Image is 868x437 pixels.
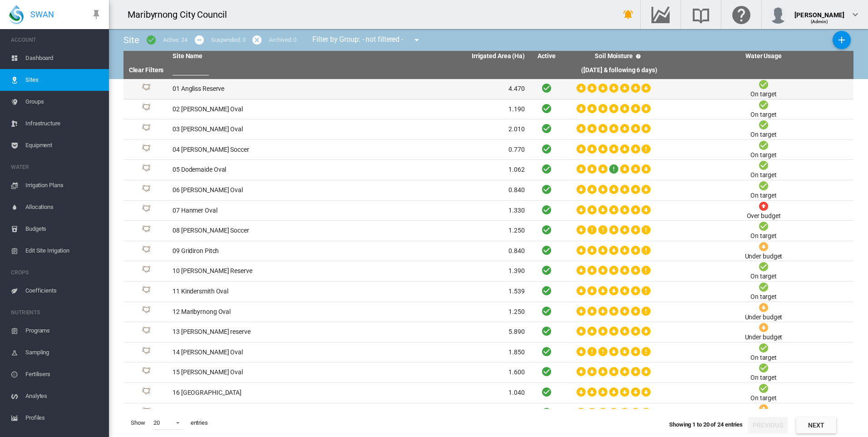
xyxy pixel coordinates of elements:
[9,5,24,24] img: SWAN-Landscape-Logo-Colour-drop.png
[141,124,152,135] img: 1.svg
[750,110,777,119] div: On target
[127,104,165,114] div: Site Id: 38366
[306,31,429,49] div: Filter by Group: - not filtered -
[127,164,165,175] div: Site Id: 38359
[349,403,528,423] td: 1.600
[169,403,349,423] td: 17 [PERSON_NAME] Reserve
[141,164,152,175] img: 1.svg
[141,327,152,338] img: 1.svg
[163,36,187,44] div: Active: 24
[25,134,102,156] span: Equipment
[169,180,349,200] td: 06 [PERSON_NAME] Oval
[127,144,165,155] div: Site Id: 38356
[169,160,349,180] td: 05 Dodemaide Oval
[169,241,349,261] td: 09 Gridiron Pitch
[669,421,743,428] span: Showing 1 to 20 of 24 entries
[141,266,152,277] img: 1.svg
[127,225,165,236] div: Site Id: 38368
[25,363,102,385] span: Fertilisers
[123,282,853,302] tr: Site Id: 38390 11 Kindersmith Oval 1.539 On target
[633,51,644,62] md-icon: icon-help-circle
[750,232,777,241] div: On target
[127,246,165,257] div: Site Id: 38358
[123,241,853,262] tr: Site Id: 38358 09 Gridiron Pitch 0.840 Under budget
[123,99,853,120] tr: Site Id: 38366 02 [PERSON_NAME] Oval 1.190 On target
[127,124,165,135] div: Site Id: 38355
[269,36,296,44] div: Archived: 0
[141,225,152,236] img: 1.svg
[141,306,152,317] img: 1.svg
[169,363,349,382] td: 15 [PERSON_NAME] Oval
[750,373,777,382] div: On target
[123,221,853,241] tr: Site Id: 38368 08 [PERSON_NAME] Soccer 1.250 On target
[169,383,349,403] td: 16 [GEOGRAPHIC_DATA]
[169,221,349,241] td: 08 [PERSON_NAME] Soccer
[750,130,777,139] div: On target
[411,35,422,45] md-icon: icon-menu-down
[194,35,205,45] md-icon: icon-minus-circle
[169,282,349,302] td: 11 Kindersmith Oval
[123,140,853,160] tr: Site Id: 38356 04 [PERSON_NAME] Soccer 0.770 On target
[123,79,853,99] tr: Site Id: 38354 01 Angliss Reserve 4.470 On target
[349,363,528,382] td: 1.600
[745,333,783,342] div: Under budget
[169,99,349,119] td: 02 [PERSON_NAME] Oval
[349,282,528,302] td: 1.539
[25,385,102,407] span: Analytes
[127,347,165,358] div: Site Id: 38400
[750,394,777,403] div: On target
[25,218,102,240] span: Budgets
[750,171,777,180] div: On target
[349,119,528,139] td: 2.010
[349,140,528,160] td: 0.770
[11,160,102,174] span: WATER
[349,261,528,281] td: 1.390
[25,196,102,218] span: Allocations
[141,144,152,155] img: 1.svg
[619,5,637,24] button: icon-bell-ring
[127,266,165,277] div: Site Id: 38392
[123,363,853,383] tr: Site Id: 38380 15 [PERSON_NAME] Oval 1.600 On target
[528,51,565,62] th: Active
[747,212,781,221] div: Over budget
[811,19,829,24] span: (Admin)
[123,343,853,363] tr: Site Id: 38400 14 [PERSON_NAME] Oval 1.850 On target
[25,174,102,196] span: Irrigation Plans
[123,322,853,343] tr: Site Id: 38394 13 [PERSON_NAME] reserve 5.890 Under budget
[169,51,349,62] th: Site Name
[349,160,528,180] td: 1.062
[25,47,102,69] span: Dashboard
[748,417,788,433] button: Previous
[123,35,139,45] span: Site
[141,84,152,94] img: 1.svg
[750,191,777,200] div: On target
[169,79,349,99] td: 01 Angliss Reserve
[833,31,851,49] button: Add New Site, define start date
[349,241,528,261] td: 0.840
[25,342,102,363] span: Sampling
[836,35,847,45] md-icon: icon-plus
[750,272,777,281] div: On target
[91,9,102,20] md-icon: icon-pin
[565,62,674,79] th: ([DATE] & following 6 days)
[169,140,349,160] td: 04 [PERSON_NAME] Soccer
[127,407,165,418] div: Site Id: 38371
[745,313,783,322] div: Under budget
[141,104,152,114] img: 1.svg
[11,265,102,280] span: CROPS
[349,201,528,221] td: 1.330
[141,246,152,257] img: 1.svg
[252,35,262,45] md-icon: icon-cancel
[169,322,349,342] td: 13 [PERSON_NAME] reserve
[123,160,853,180] tr: Site Id: 38359 05 Dodemaide Oval 1.062 On target
[745,252,783,261] div: Under budget
[146,35,157,45] md-icon: icon-checkbox-marked-circle
[750,353,777,363] div: On target
[123,119,853,140] tr: Site Id: 38355 03 [PERSON_NAME] Oval 2.010 On target
[127,415,149,431] span: Show
[730,9,752,20] md-icon: Click here for help
[25,91,102,113] span: Groups
[141,185,152,196] img: 1.svg
[127,306,165,317] div: Site Id: 38384
[349,322,528,342] td: 5.890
